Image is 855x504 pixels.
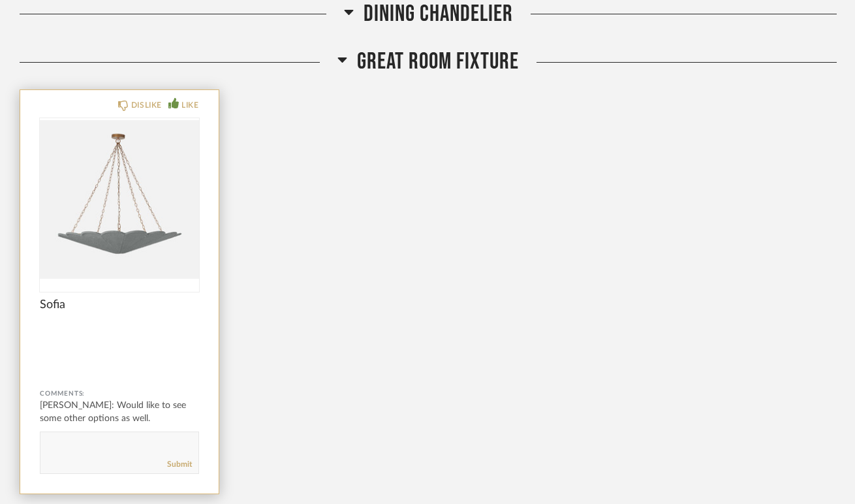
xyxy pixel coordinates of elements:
[181,99,198,112] div: LIKE
[40,118,199,281] div: 0
[40,118,199,281] img: undefined
[357,48,519,76] span: Great Room Fixture
[40,298,199,312] span: Sofia
[40,399,199,425] div: [PERSON_NAME]: Would like to see some other options as well.
[167,459,192,470] a: Submit
[131,99,162,112] div: DISLIKE
[40,387,199,400] div: Comments:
